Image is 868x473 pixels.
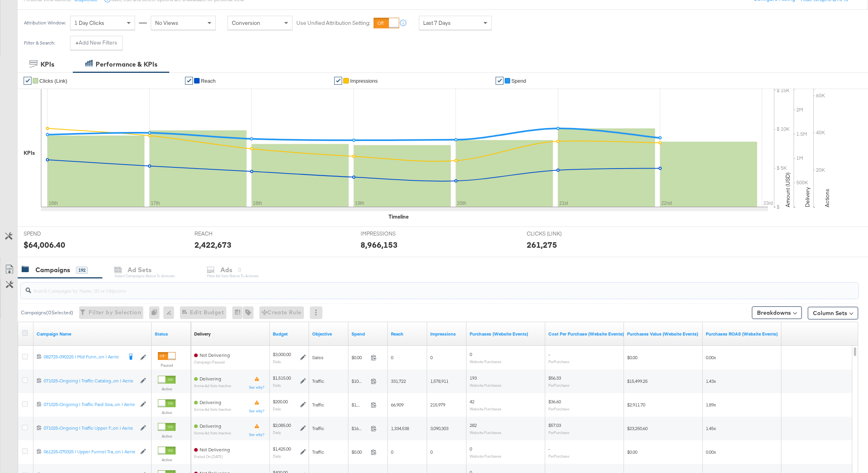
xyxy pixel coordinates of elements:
span: SPEND [24,230,83,237]
sub: Website Purchases [470,406,502,411]
span: 0 [470,446,472,452]
div: $200.00 [273,399,288,405]
span: 1 Day Clicks [74,19,104,26]
a: The number of people your ad was served to. [391,331,424,337]
button: Column Sets [808,307,858,319]
button: Breakdowns [752,306,802,319]
span: 0.00x [706,354,716,360]
a: Shows the current state of your Ad Campaign. [155,331,188,337]
label: Active [158,410,176,415]
div: Performance & KPIs [96,60,157,69]
span: Traffic [312,425,324,431]
a: 082725-090225 | Mid Funn...on | Aerie [44,354,122,362]
sub: Daily [273,430,281,435]
span: No Views [155,19,178,26]
sub: Some Ad Sets Inactive [194,384,231,388]
label: Use Unified Attribution Setting: [296,19,370,27]
a: ✔ [185,77,193,85]
span: Delivering [200,399,221,405]
div: Timeline [389,213,409,221]
span: 193 [470,375,477,381]
span: 0 [470,351,472,357]
span: Traffic [312,378,324,384]
a: The number of times your ad was served. On mobile apps an ad is counted as served the first time ... [430,331,463,337]
span: 42 [470,399,474,404]
sub: Per Purchase [548,406,569,411]
label: Active [158,457,176,462]
div: KPIs [41,60,54,69]
span: 66,909 [391,402,403,408]
div: 061225-070325 | Upper Funnel Tra...on | Aerie [44,449,136,455]
a: Your campaign's objective. [312,331,345,337]
sub: Website Purchases [470,383,502,388]
span: 282 [470,422,477,428]
div: 2,422,673 [194,239,231,250]
div: Attribution Window: [24,20,66,26]
a: 071025-Ongoing | Traffic Catalog...on | Aerie [44,378,136,384]
sub: Per Purchase [548,430,569,435]
span: Traffic [312,449,324,455]
span: $57.03 [548,422,561,428]
div: 192 [76,267,88,274]
div: Campaigns ( 0 Selected) [21,309,73,316]
span: Traffic [312,402,324,408]
span: - [548,446,550,452]
div: 8,966,153 [361,239,398,250]
span: CLICKS (LINK) [527,230,586,237]
sub: Daily [273,359,281,364]
a: 071025-Ongoing | Traffic Upper F...on | Aerie [44,425,136,432]
span: 3,090,303 [430,425,448,431]
div: 082725-090225 | Mid Funn...on | Aerie [44,354,122,360]
sub: Some Ad Sets Inactive [194,431,231,435]
span: IMPRESSIONS [361,230,420,237]
label: Paused [158,363,176,368]
text: Actions [824,189,831,207]
span: $0.00 [352,354,368,360]
span: 215,979 [430,402,445,408]
span: $56.33 [548,375,561,381]
span: $0.00 [627,354,637,360]
span: $0.00 [627,449,637,455]
a: ✔ [496,77,503,85]
span: $16,081.99 [352,425,368,431]
input: Search Campaigns by Name, ID or Objective [31,280,781,295]
span: $10,872.55 [352,378,368,384]
span: 0 [430,354,433,360]
span: 1,334,538 [391,425,409,431]
span: 0 [430,449,433,455]
span: 0 [391,354,393,360]
a: ✔ [24,77,31,85]
sub: Campaign Paused [194,360,230,364]
strong: + [76,39,79,46]
span: Spend [511,78,526,84]
div: Filter & Search: [24,40,56,46]
sub: Daily [273,454,281,458]
span: Conversion [232,19,260,26]
div: $1,425.00 [273,446,291,452]
div: $2,085.00 [273,422,291,428]
div: Campaigns [35,265,70,275]
sub: Website Purchases [470,359,502,364]
span: 1.45x [706,425,716,431]
div: Delivery [194,331,211,337]
span: 331,722 [391,378,406,384]
div: 261,275 [527,239,557,250]
sub: Per Purchase [548,454,569,458]
span: Not Delivering [200,447,230,453]
sub: Per Purchase [548,359,569,364]
a: The total value of the purchase actions divided by spend tracked by your Custom Audience pixel on... [706,331,778,337]
a: ✔ [334,77,342,85]
div: $3,000.00 [273,351,291,358]
label: Active [158,386,176,391]
div: KPIs [24,149,35,157]
span: Not Delivering [200,352,230,358]
sub: Per Purchase [548,383,569,388]
span: Clicks (Link) [39,78,67,84]
text: Amount (USD) [784,173,791,207]
span: 0.00x [706,449,716,455]
span: $0.00 [352,449,368,455]
div: $1,515.00 [273,375,291,381]
div: 071025-Ongoing | Traffic Paid Sea...on | Aerie [44,401,136,408]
